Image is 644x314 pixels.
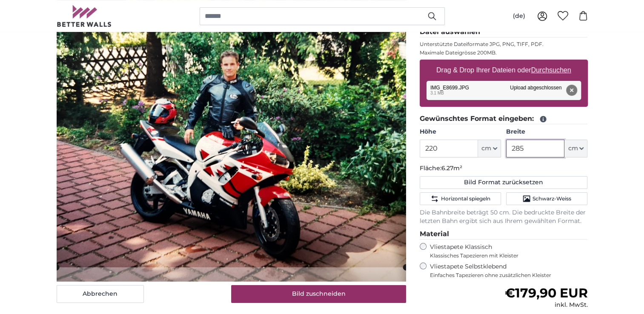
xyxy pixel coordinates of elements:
span: Klassisches Tapezieren mit Kleister [430,252,581,259]
button: Schwarz-Weiss [506,192,587,205]
span: Schwarz-Weiss [532,195,571,202]
span: cm [481,144,491,153]
button: cm [564,140,587,157]
p: Maximale Dateigrösse 200MB. [420,49,588,56]
u: Durchsuchen [531,66,571,74]
p: Unterstützte Dateiformate JPG, PNG, TIFF, PDF. [420,41,588,48]
span: Einfaches Tapezieren ohne zusätzlichen Kleister [430,272,588,279]
button: (de) [506,9,532,24]
button: Abbrechen [57,285,144,303]
label: Drag & Drop Ihrer Dateien oder [433,62,575,79]
button: Bild zuschneiden [231,285,406,303]
div: inkl. MwSt. [504,301,587,309]
legend: Material [420,229,588,240]
legend: Gewünschtes Format eingeben: [420,114,588,124]
label: Vliestapete Klassisch [430,243,581,259]
button: cm [478,140,501,157]
label: Breite [506,128,587,136]
legend: Datei auswählen [420,27,588,37]
label: Höhe [420,128,501,136]
button: Horizontal spiegeln [420,192,501,205]
p: Die Bahnbreite beträgt 50 cm. Die bedruckte Breite der letzten Bahn ergibt sich aus Ihrem gewählt... [420,208,588,226]
span: cm [568,144,578,153]
button: Bild Format zurücksetzen [420,176,588,189]
img: Betterwalls [57,5,112,27]
span: €179,90 EUR [504,285,587,301]
label: Vliestapete Selbstklebend [430,263,588,279]
span: Horizontal spiegeln [441,195,490,202]
span: 6.27m² [441,164,462,172]
p: Fläche: [420,164,588,173]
